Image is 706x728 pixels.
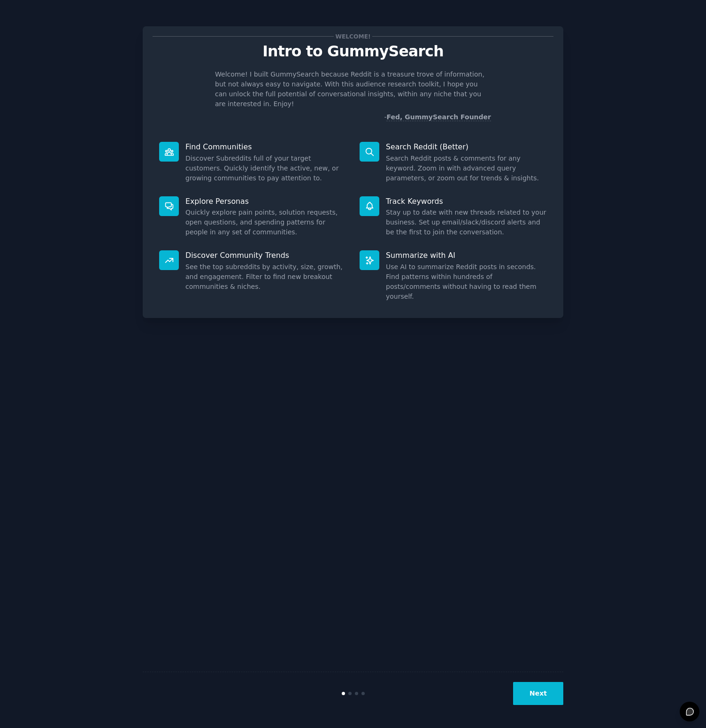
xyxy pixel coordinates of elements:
p: Discover Community Trends [185,250,346,260]
p: Search Reddit (Better) [386,142,547,152]
dd: Discover Subreddits full of your target customers. Quickly identify the active, new, or growing c... [185,154,346,183]
p: Track Keywords [386,196,547,206]
p: Find Communities [185,142,346,152]
button: Next [513,682,563,705]
div: - [384,112,491,122]
dd: Search Reddit posts & comments for any keyword. Zoom in with advanced query parameters, or zoom o... [386,154,547,183]
dd: Use AI to summarize Reddit posts in seconds. Find patterns within hundreds of posts/comments with... [386,262,547,302]
dd: Quickly explore pain points, solution requests, open questions, and spending patterns for people ... [185,208,346,237]
dd: Stay up to date with new threads related to your business. Set up email/slack/discord alerts and ... [386,208,547,237]
dd: See the top subreddits by activity, size, growth, and engagement. Filter to find new breakout com... [185,262,346,292]
p: Summarize with AI [386,250,547,260]
p: Explore Personas [185,196,346,206]
p: Intro to GummySearch [153,43,553,60]
span: Welcome! [334,31,372,41]
p: Welcome! I built GummySearch because Reddit is a treasure trove of information, but not always ea... [215,70,491,109]
a: Fed, GummySearch Founder [386,113,491,121]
